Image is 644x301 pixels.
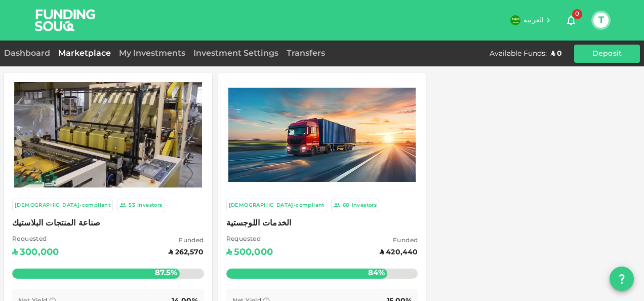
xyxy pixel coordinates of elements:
span: 0 [572,9,582,19]
a: Dashboard [4,50,54,57]
a: Transfers [283,50,329,57]
span: Requested [226,235,273,245]
a: Marketplace [54,50,115,57]
img: Marketplace Logo [228,88,416,181]
button: 0 [561,10,581,30]
span: Requested [12,235,59,245]
div: Investors [352,201,377,210]
a: My Investments [115,50,189,57]
div: 60 [343,201,350,210]
img: flag-sa.b9a346574cdc8950dd34b50780441f57.svg [510,15,520,25]
span: الخدمات اللوجستية [226,216,418,231]
a: Investment Settings [189,50,283,57]
img: Marketplace Logo [14,82,202,187]
button: question [610,267,634,291]
span: صناعة المنتجات البلاستيك [12,216,204,231]
div: Available Funds : [490,49,547,59]
div: Investors [137,201,163,210]
button: Deposit [574,45,640,63]
span: Funded [169,236,204,246]
div: ʢ 0 [551,49,562,59]
span: العربية [524,17,544,24]
div: 53 [129,201,135,210]
button: T [593,13,609,28]
span: Funded [380,236,418,246]
div: [DEMOGRAPHIC_DATA]-compliant [15,201,110,210]
div: [DEMOGRAPHIC_DATA]-compliant [229,201,325,210]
